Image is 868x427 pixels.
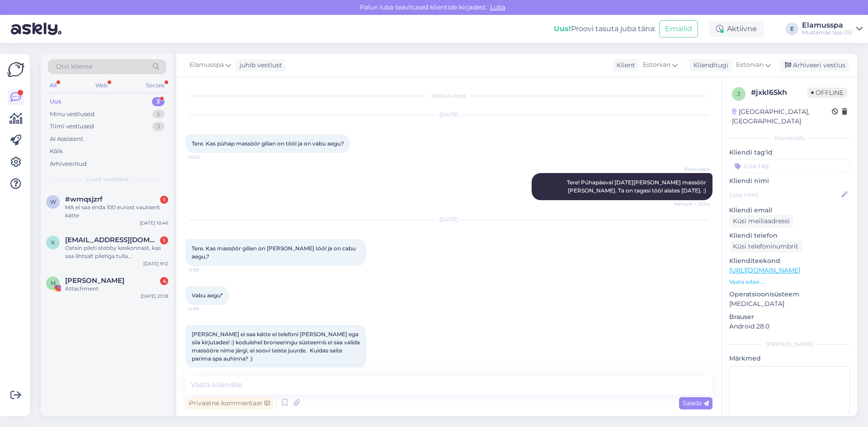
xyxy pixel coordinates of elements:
[7,61,24,78] img: Askly Logo
[807,88,847,98] span: Offline
[185,111,712,119] div: [DATE]
[185,92,712,100] div: Vestlus algas
[185,216,712,224] div: [DATE]
[189,60,224,70] span: Elamusspa
[736,60,764,70] span: Estonian
[802,22,853,29] div: Elamusspa
[802,22,863,36] a: ElamusspaMustamäe Spa OÜ
[751,87,807,98] div: # jxkl65kh
[729,176,850,186] p: Kliendi nimi
[613,61,635,70] div: Klient
[185,397,274,409] div: Privaatne kommentaar
[690,61,728,70] div: Klienditugi
[729,312,850,322] p: Brauser
[192,331,361,362] span: [PERSON_NAME] ei saa kätte ei telefoni [PERSON_NAME] ega siia kirjutades! :) kodulehel broneering...
[65,195,103,203] span: #wmqsjzrf
[50,147,63,156] div: Kõik
[729,278,850,286] p: Vaata edasi ...
[643,60,670,70] span: Estonian
[730,190,840,200] input: Lisa nimi
[729,231,850,240] p: Kliendi telefon
[709,21,764,37] div: Aktiivne
[152,110,165,119] div: 5
[567,179,708,194] span: Tere! Pühapäeval [DATE][PERSON_NAME] massöör [PERSON_NAME]. Ta on tagasi tööl alates [DATE]. :)
[160,236,168,244] div: 1
[729,134,850,142] div: Kliendi info
[65,285,168,293] div: Attachment
[729,290,850,299] p: Operatsioonisüsteem
[144,80,166,91] div: Socials
[160,277,168,285] div: 4
[143,260,168,267] div: [DATE] 9:12
[487,3,508,11] span: Luba
[729,322,850,331] p: Android 28.0
[50,198,56,205] span: w
[779,59,849,71] div: Arhiveeri vestlus
[192,140,344,147] span: Tere. Kas pühap massöör gilian on tööl ja on vabu aegu?
[50,97,61,106] div: Uus
[674,201,710,207] span: Nähtud ✓ 12:04
[729,148,850,157] p: Kliendi tag'id
[65,236,159,244] span: kiisu.miisu112@gmail.com
[50,110,94,119] div: Minu vestlused
[188,305,222,312] span: 12:59
[56,62,92,71] span: Otsi kliente
[188,154,222,160] span: 10:05
[729,256,850,266] p: Klienditeekond
[683,399,709,407] span: Saada
[802,29,853,36] div: Mustamäe Spa OÜ
[86,175,128,183] span: Uued vestlused
[152,122,165,131] div: 3
[50,135,83,144] div: AI Assistent
[140,220,168,226] div: [DATE] 10:46
[732,107,832,126] div: [GEOGRAPHIC_DATA], [GEOGRAPHIC_DATA]
[676,166,710,173] span: Elamusspa
[554,23,656,34] div: Proovi tasuta juba täna:
[729,354,850,363] p: Märkmed
[65,277,124,285] span: Mari Klst
[729,206,850,215] p: Kliendi email
[737,90,740,97] span: j
[729,299,850,309] p: [MEDICAL_DATA]
[141,293,168,300] div: [DATE] 23:18
[659,20,698,38] button: Emailid
[152,97,165,106] div: 3
[192,292,223,299] span: Vabu aegu*
[236,61,282,70] div: juhib vestlust
[729,266,800,274] a: [URL][DOMAIN_NAME]
[729,340,850,348] div: [PERSON_NAME]
[94,80,109,91] div: Web
[65,203,168,220] div: MA ei saa enda 100 eurost vautserit kätte
[192,245,357,260] span: Tere. Kas massöör gilian on [PERSON_NAME] tööl ja on cabu aegu,?
[729,215,793,227] div: Küsi meiliaadressi
[554,24,571,33] b: Uus!
[65,244,168,260] div: Ostsin pileti stebby keskonnast, kas saa lihtsalt piletiga tulla [PERSON_NAME] pole [PERSON_NAME]...
[50,122,94,131] div: Tiimi vestlused
[160,196,168,204] div: 1
[48,80,58,91] div: All
[50,160,87,169] div: Arhiveeritud
[51,239,55,246] span: k
[51,280,56,286] span: M
[729,159,850,173] input: Lisa tag
[786,23,798,35] div: E
[188,267,222,273] span: 12:59
[729,240,802,253] div: Küsi telefoninumbrit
